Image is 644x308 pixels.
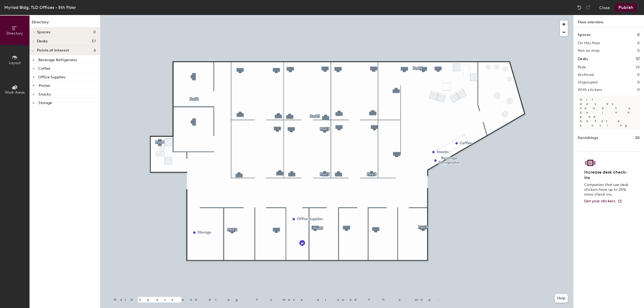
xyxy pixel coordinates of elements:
span: Layout [9,61,21,65]
h2: 0 [637,73,640,77]
span: Desks [37,39,47,43]
h1: 37 [636,56,640,62]
h2: Pods [578,65,586,69]
h2: Not on map [578,49,599,53]
h1: Directory [30,19,100,28]
span: Work Areas [5,90,25,95]
h2: 0 [637,80,640,85]
span: Get your stickers [584,199,616,203]
p: Coffee [38,65,50,71]
span: Directory [6,31,23,36]
h2: 0 [637,49,640,53]
h2: Archived [578,73,594,77]
p: Storage [38,99,52,105]
h1: 20 [635,135,640,141]
span: 37 [92,39,96,43]
span: 6 [94,48,96,53]
div: Myriad Bldg, TLO Offices - 5th Floor [4,4,76,11]
p: Office Supplies [38,73,65,79]
p: Companies that use desk stickers have up to 25% more check-ins. [584,182,630,197]
p: All desks need to be in a pod before saving [578,95,640,130]
h2: 10 [636,65,640,69]
button: Close [599,3,610,12]
h2: 0 [637,41,640,45]
h1: 0 [637,32,640,38]
span: Points of interest [37,48,69,53]
a: Get your stickers [584,199,622,204]
button: Help [555,294,568,303]
img: Undo [577,5,582,10]
span: Spaces [37,30,50,34]
h1: Furnishings [578,135,598,141]
button: Publish [615,3,636,12]
span: 0 [93,30,96,34]
h2: 0 [637,88,640,92]
h1: Desks [578,56,588,62]
p: Snacks [38,90,51,97]
h2: On this floor [578,41,601,45]
img: Sticker logo [584,158,597,167]
h4: Increase desk check-ins [584,170,630,180]
p: Printer [39,82,50,88]
h2: With stickers [578,88,602,92]
img: Redo [585,5,591,10]
h2: Ungrouped [578,80,598,85]
h1: Floor overview [573,15,644,28]
p: Beverage Refrigerator [38,56,77,62]
h1: Spaces [578,32,591,38]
